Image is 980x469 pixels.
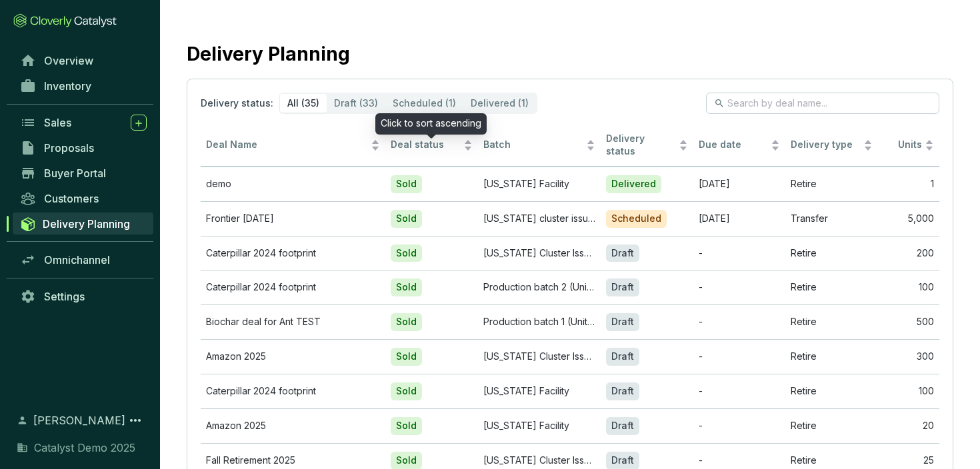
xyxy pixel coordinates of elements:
div: Sold [391,313,422,331]
span: Batch [483,139,584,151]
h2: Delivery Planning [187,40,350,68]
th: Units [878,125,939,167]
span: Buyer Portal [44,167,106,180]
span: Delivery status [606,133,676,158]
span: Overview [44,54,93,67]
span: Delivery type [791,139,861,151]
td: 1 [878,167,939,201]
div: Draft [606,313,639,331]
td: Caterpillar 2024 footprint [201,374,385,408]
td: Transfer [785,201,878,236]
div: Draft [606,417,639,435]
div: Sold [391,382,422,400]
p: - [699,281,781,294]
td: Retire [785,236,878,270]
div: Draft [606,382,639,400]
td: demo [201,167,385,201]
td: Retire [785,339,878,374]
th: Deal status [385,125,478,167]
div: Scheduled (1) [385,94,463,113]
th: Due date [693,125,786,167]
div: Sold [391,244,422,262]
td: Caterpillar 2024 footprint [201,270,385,304]
a: Settings [13,285,153,308]
div: Click to sort ascending [375,113,487,135]
th: Batch [478,125,601,167]
span: Customers [44,192,99,205]
a: Customers [13,187,153,210]
td: Caterpillar 2024 footprint [201,236,385,270]
div: Draft [606,278,639,296]
div: Delivered (1) [463,94,536,113]
a: Buyer Portal [13,162,153,185]
td: Retire [785,270,878,304]
span: Omnichannel [44,253,110,266]
td: 200 [878,236,939,270]
td: Production batch 1 (Units 1-100) [478,304,601,339]
span: Due date [699,139,769,151]
td: 500 [878,304,939,339]
span: Delivery Planning [43,217,130,231]
td: Retire [785,374,878,408]
span: Deal Name [206,139,368,151]
div: Sold [391,278,422,296]
td: Wyoming Facility [478,167,601,201]
td: North Carolina cluster issuance [478,201,601,236]
span: Settings [44,290,85,303]
span: Sales [44,116,71,129]
td: Retire [785,167,878,201]
div: Delivered [606,175,661,193]
td: Production batch 2 (Units 101-200) [478,270,601,304]
div: Scheduled [606,210,667,228]
p: [DATE] [699,178,781,191]
td: Frontier August 2025 [201,201,385,236]
td: Wyoming Facility [478,408,601,443]
a: Inventory [13,75,153,97]
td: 5,000 [878,201,939,236]
th: Delivery type [785,125,878,167]
span: Deal status [391,139,461,151]
div: Draft [606,244,639,262]
p: - [699,350,781,363]
td: Retire [785,304,878,339]
td: Biochar deal for Ant TEST [201,304,385,339]
span: Catalyst Demo 2025 [34,440,135,456]
div: Draft [606,348,639,366]
td: Amazon 2025 [201,408,385,443]
td: Retire [785,408,878,443]
div: All (35) [280,94,327,113]
p: - [699,247,781,260]
a: Sales [13,111,153,134]
p: [DATE] [699,213,781,225]
td: Wyoming Facility [478,374,601,408]
span: Inventory [44,79,91,93]
p: - [699,316,781,328]
td: 20 [878,408,939,443]
th: Delivery status [601,125,693,167]
span: Proposals [44,141,94,155]
p: - [699,454,781,467]
td: South Carolina Cluster Issuance [478,236,601,270]
td: South Carolina Cluster Issuance [478,339,601,374]
div: segmented control [279,93,537,114]
div: Sold [391,210,422,228]
td: 100 [878,270,939,304]
a: Overview [13,49,153,72]
div: Sold [391,417,422,435]
a: Omnichannel [13,248,153,271]
p: - [699,420,781,432]
span: [PERSON_NAME] [33,412,125,428]
td: Amazon 2025 [201,339,385,374]
td: 100 [878,374,939,408]
td: 300 [878,339,939,374]
span: Units [883,139,922,151]
input: Search by deal name... [727,96,919,111]
a: Proposals [13,137,153,159]
p: - [699,385,781,398]
a: Delivery Planning [13,213,153,234]
div: Sold [391,348,422,366]
div: Sold [391,175,422,193]
th: Deal Name [201,125,385,167]
div: Draft (33) [327,94,385,113]
p: Delivery status: [201,97,273,110]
